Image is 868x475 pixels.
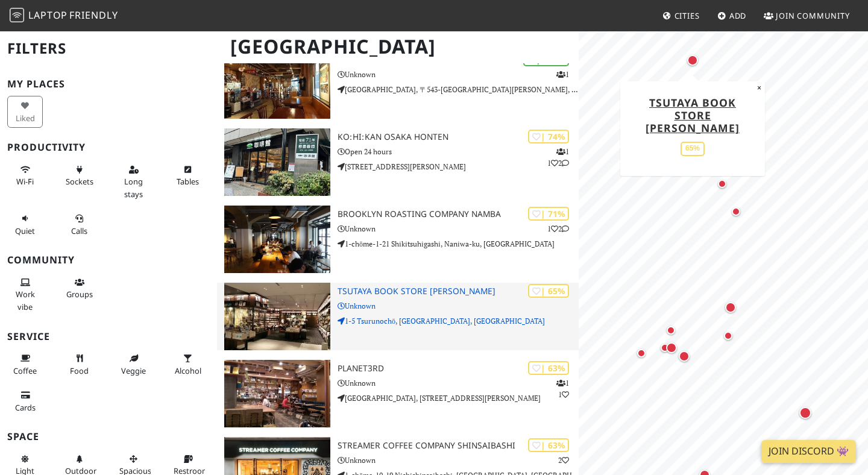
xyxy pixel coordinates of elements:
a: TSUTAYA BOOK STORE 梅田MeRISE | 65% TSUTAYA BOOK STORE [PERSON_NAME] Unknown 1-5 Tsurunochō, [GEOGR... [217,283,579,350]
span: People working [16,289,35,312]
span: Cities [675,10,700,21]
button: Work vibe [7,272,43,316]
span: Credit cards [15,402,36,413]
div: Map marker [658,341,672,355]
button: Close popup [753,81,765,95]
div: Map marker [685,52,700,68]
div: | 71% [528,207,569,221]
h3: My Places [7,78,210,90]
h1: [GEOGRAPHIC_DATA] [221,30,576,63]
h2: Filters [7,30,210,67]
div: Map marker [715,177,729,191]
p: 1-5 Tsurunochō, [GEOGRAPHIC_DATA], [GEOGRAPHIC_DATA] [338,315,579,327]
button: Veggie [116,348,151,380]
h3: Productivity [7,142,210,153]
p: Unknown [338,300,579,312]
button: Alcohol [170,348,206,380]
h3: Space [7,431,210,442]
div: Map marker [676,348,692,364]
button: Long stays [116,160,151,204]
span: Stable Wi-Fi [16,176,34,187]
span: Group tables [66,289,93,300]
a: Cities [658,5,705,27]
span: Alcohol [175,365,201,376]
img: TSUTAYA BOOK STORE 梅田MeRISE [224,283,330,350]
img: Lingua World Cafe [224,51,330,119]
a: Planet3rd | 63% 11 Planet3rd Unknown [GEOGRAPHIC_DATA], [STREET_ADDRESS][PERSON_NAME] [217,360,579,427]
button: Sockets [61,160,97,192]
span: Join Community [776,10,850,21]
a: KOːHIːKAN Osaka Honten | 74% 112 KOːHIːKAN Osaka Honten Open 24 hours [STREET_ADDRESS][PERSON_NAME] [217,128,579,196]
button: Wi-Fi [7,160,43,192]
div: Map marker [729,204,743,219]
h3: Streamer Coffee Company Shinsaibashi [338,441,579,451]
p: 1 1 2 [547,146,569,169]
h3: KOːHIːKAN Osaka Honten [338,132,579,142]
img: Brooklyn Roasting Company Namba [224,206,330,273]
span: Laptop [28,8,68,22]
div: | 74% [528,130,569,143]
div: | 63% [528,438,569,452]
p: Open 24 hours [338,146,579,157]
a: Join Community [759,5,855,27]
button: Tables [170,160,206,192]
p: [GEOGRAPHIC_DATA], 〒543-[GEOGRAPHIC_DATA][PERSON_NAME], [GEOGRAPHIC_DATA] [338,84,579,95]
span: Food [70,365,89,376]
h3: Community [7,254,210,266]
p: 1-chōme-1-21 Shikitsuhigashi, Naniwa-ku, [GEOGRAPHIC_DATA] [338,238,579,250]
a: Add [712,5,752,27]
div: | 63% [528,361,569,375]
h3: TSUTAYA BOOK STORE [PERSON_NAME] [338,286,579,297]
button: Cards [7,385,43,417]
button: Coffee [7,348,43,380]
div: Map marker [723,300,738,315]
p: [STREET_ADDRESS][PERSON_NAME] [338,161,579,172]
span: Video/audio calls [71,225,87,236]
button: Quiet [7,209,43,241]
a: Lingua World Cafe | 100% 1 Lingua World Cafe Unknown [GEOGRAPHIC_DATA], 〒543-[GEOGRAPHIC_DATA][PE... [217,51,579,119]
button: Calls [61,209,97,241]
p: 2 [558,455,569,466]
a: TSUTAYA BOOK STORE [PERSON_NAME] [646,95,740,135]
div: Map marker [721,329,735,343]
a: Brooklyn Roasting Company Namba | 71% 12 Brooklyn Roasting Company Namba Unknown 1-chōme-1-21 Shi... [217,206,579,273]
p: 1 1 [556,377,569,400]
span: Power sockets [66,176,93,187]
a: LaptopFriendly LaptopFriendly [10,5,118,27]
div: | 65% [528,284,569,298]
h3: Planet3rd [338,363,579,374]
div: Map marker [664,340,679,356]
p: Unknown [338,223,579,234]
p: 1 2 [547,223,569,234]
img: Planet3rd [224,360,330,427]
span: Work-friendly tables [177,176,199,187]
img: LaptopFriendly [10,8,24,22]
span: Long stays [124,176,143,199]
span: Veggie [121,365,146,376]
span: Quiet [15,225,35,236]
div: 65% [681,142,705,156]
h3: Brooklyn Roasting Company Namba [338,209,579,219]
p: Unknown [338,455,579,466]
p: Unknown [338,377,579,389]
h3: Service [7,331,210,342]
div: Map marker [664,323,678,338]
button: Groups [61,272,97,304]
button: Food [61,348,97,380]
img: KOːHIːKAN Osaka Honten [224,128,330,196]
span: Add [729,10,747,21]
span: Coffee [13,365,37,376]
p: [GEOGRAPHIC_DATA], [STREET_ADDRESS][PERSON_NAME] [338,392,579,404]
span: Friendly [69,8,118,22]
div: Map marker [634,346,649,360]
